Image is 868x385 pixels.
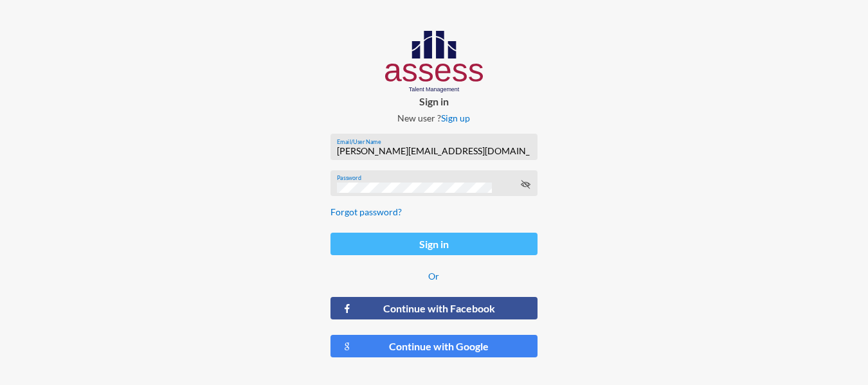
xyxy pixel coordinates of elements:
[337,146,530,156] input: Email/User Name
[320,112,548,123] p: New user ?
[385,31,484,93] img: AssessLogoo.svg
[330,335,538,357] button: Continue with Google
[330,206,402,217] a: Forgot password?
[330,233,538,255] button: Sign in
[330,297,538,319] button: Continue with Facebook
[330,271,538,282] p: Or
[320,95,548,107] p: Sign in
[441,112,470,123] a: Sign up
